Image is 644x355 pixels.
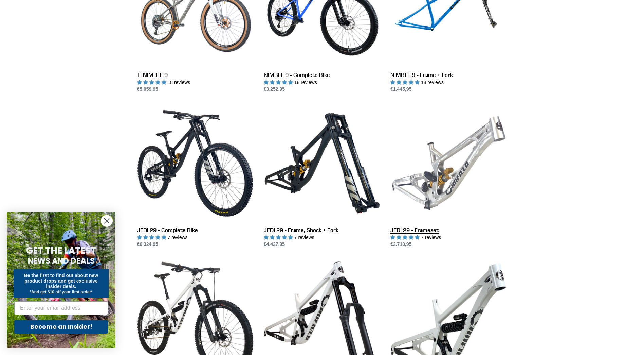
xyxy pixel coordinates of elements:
[26,244,96,257] span: GET THE LATEST
[30,290,92,294] span: *And get $10 off your first order*
[24,273,98,289] span: Be the first to find out about new product drops and get exclusive insider deals.
[28,255,95,266] span: NEWS AND DEALS
[101,215,113,227] button: Close dialog
[14,320,108,334] button: Become an Insider!
[14,301,108,315] input: Enter your email address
